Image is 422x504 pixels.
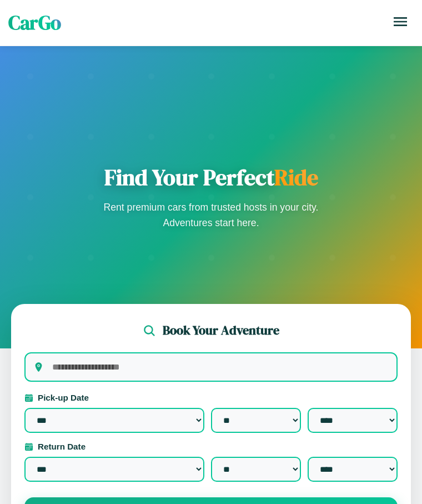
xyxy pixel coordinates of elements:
h2: Book Your Adventure [163,322,279,339]
label: Return Date [24,442,398,451]
span: CarGo [8,9,61,36]
h1: Find Your Perfect [100,164,322,191]
p: Rent premium cars from trusted hosts in your city. Adventures start here. [100,199,322,231]
span: Ride [274,162,318,192]
label: Pick-up Date [24,393,398,402]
